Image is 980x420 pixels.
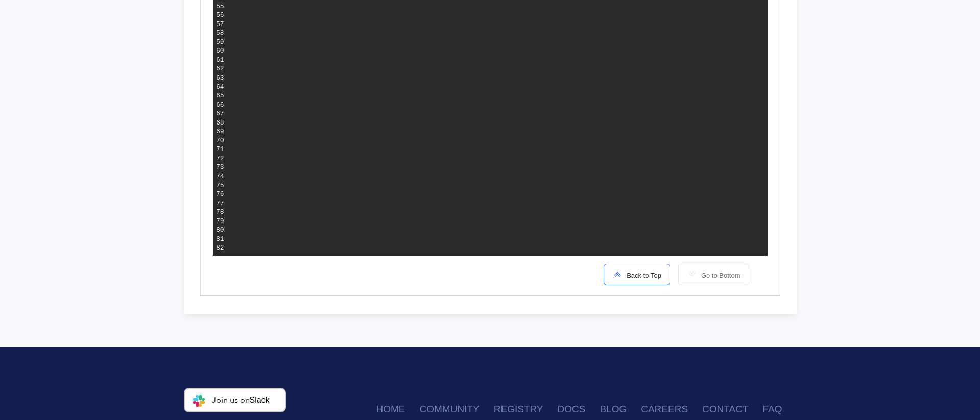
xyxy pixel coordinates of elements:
[216,91,224,101] div: 65
[216,127,224,136] div: 69
[216,226,224,235] div: 80
[216,154,224,163] div: 72
[216,83,224,92] div: 64
[216,208,224,217] div: 78
[216,235,224,244] div: 81
[216,29,224,38] div: 58
[216,56,224,65] div: 61
[216,38,224,47] div: 59
[216,181,224,190] div: 75
[678,264,749,285] button: Go to Bottom
[184,388,286,412] a: Join us onSlack
[216,190,224,199] div: 76
[216,136,224,145] div: 70
[216,64,224,73] div: 62
[216,20,224,29] div: 57
[216,199,224,208] div: 77
[216,2,224,11] div: 55
[216,73,224,83] div: 63
[216,118,224,128] div: 68
[612,269,623,279] img: scroll-to-icon.svg
[216,172,224,181] div: 74
[687,269,697,279] img: scroll-to-icon-light-gray.svg
[216,145,224,154] div: 71
[216,11,224,20] div: 56
[623,271,661,279] span: Back to Top
[216,163,224,172] div: 73
[216,109,224,118] div: 67
[697,271,740,279] span: Go to Bottom
[216,217,224,226] div: 79
[216,101,224,110] div: 66
[216,243,224,253] div: 82
[250,396,270,404] span: Slack
[216,46,224,56] div: 60
[604,264,670,285] button: Back to Top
